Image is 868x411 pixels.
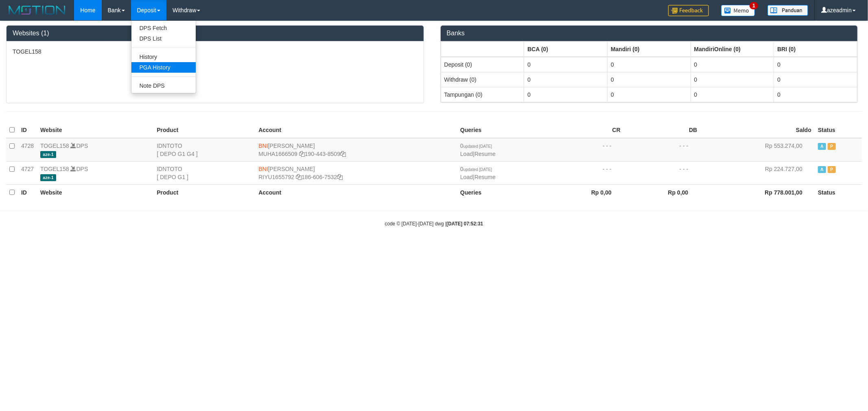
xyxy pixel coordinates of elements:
[6,4,68,16] img: MOTION_logo.png
[624,184,701,200] th: Rp 0,00
[700,184,815,200] th: Rp 778.001,00
[18,161,37,184] td: 4727
[524,41,608,57] th: Group: activate to sort column ascending
[337,174,343,180] a: Copy 1866067532 to clipboard
[547,138,624,162] td: - - -
[385,221,483,227] small: code © [DATE]-[DATE] dwg |
[37,184,153,200] th: Website
[774,87,857,102] td: 0
[258,166,268,172] span: BNI
[18,184,37,200] th: ID
[815,184,862,200] th: Status
[131,52,196,62] a: History
[524,57,608,72] td: 0
[40,174,56,181] span: aze-1
[299,151,305,157] a: Copy MUHA1666509 to clipboard
[460,166,496,180] span: |
[547,122,624,138] th: CR
[691,87,774,102] td: 0
[457,122,547,138] th: Queries
[13,48,418,56] p: TOGEL158
[818,166,826,173] span: Active
[255,161,457,184] td: [PERSON_NAME] 186-606-7532
[607,72,691,87] td: 0
[691,72,774,87] td: 0
[131,33,196,44] a: DPS List
[153,138,255,162] td: IDNTOTO [ DEPO G1 G4 ]
[258,143,268,149] span: BNI
[40,143,69,149] a: TOGEL158
[153,161,255,184] td: IDNTOTO [ DEPO G1 ]
[447,30,852,37] h3: Banks
[460,151,473,157] a: Load
[460,174,473,180] a: Load
[750,2,758,9] span: 1
[524,87,608,102] td: 0
[131,23,196,33] a: DPS Fetch
[700,161,815,184] td: Rp 224.727,00
[524,72,608,87] td: 0
[700,138,815,162] td: Rp 553.274,00
[37,122,153,138] th: Website
[624,138,701,162] td: - - -
[767,5,808,16] img: panduan.png
[607,87,691,102] td: 0
[255,184,457,200] th: Account
[441,87,524,102] td: Tampungan (0)
[131,62,196,73] a: PGA History
[131,80,196,91] a: Note DPS
[441,72,524,87] td: Withdraw (0)
[464,167,492,172] span: updated [DATE]
[474,151,496,157] a: Resume
[624,122,701,138] th: DB
[441,41,524,57] th: Group: activate to sort column ascending
[446,221,483,227] strong: [DATE] 07:52:31
[37,138,153,162] td: DPS
[441,57,524,72] td: Deposit (0)
[547,161,624,184] td: - - -
[258,174,294,180] a: RIYU1655792
[607,41,691,57] th: Group: activate to sort column ascending
[153,122,255,138] th: Product
[40,151,56,158] span: aze-1
[774,41,857,57] th: Group: activate to sort column ascending
[774,57,857,72] td: 0
[624,161,701,184] td: - - -
[18,122,37,138] th: ID
[668,5,709,16] img: Feedback.jpg
[774,72,857,87] td: 0
[474,174,496,180] a: Resume
[547,184,624,200] th: Rp 0,00
[40,166,69,172] a: TOGEL158
[255,122,457,138] th: Account
[255,138,457,162] td: [PERSON_NAME] 190-443-8509
[457,184,547,200] th: Queries
[18,138,37,162] td: 4728
[153,184,255,200] th: Product
[691,41,774,57] th: Group: activate to sort column ascending
[818,143,826,150] span: Active
[700,122,815,138] th: Saldo
[460,166,492,172] span: 0
[607,57,691,72] td: 0
[460,143,492,149] span: 0
[460,143,496,157] span: |
[37,161,153,184] td: DPS
[828,166,836,173] span: Paused
[464,144,492,149] span: updated [DATE]
[340,151,346,157] a: Copy 1904438509 to clipboard
[258,151,297,157] a: MUHA1666509
[828,143,836,150] span: Paused
[13,30,418,37] h3: Websites (1)
[296,174,302,180] a: Copy RIYU1655792 to clipboard
[721,5,755,16] img: Button%20Memo.svg
[815,122,862,138] th: Status
[691,57,774,72] td: 0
